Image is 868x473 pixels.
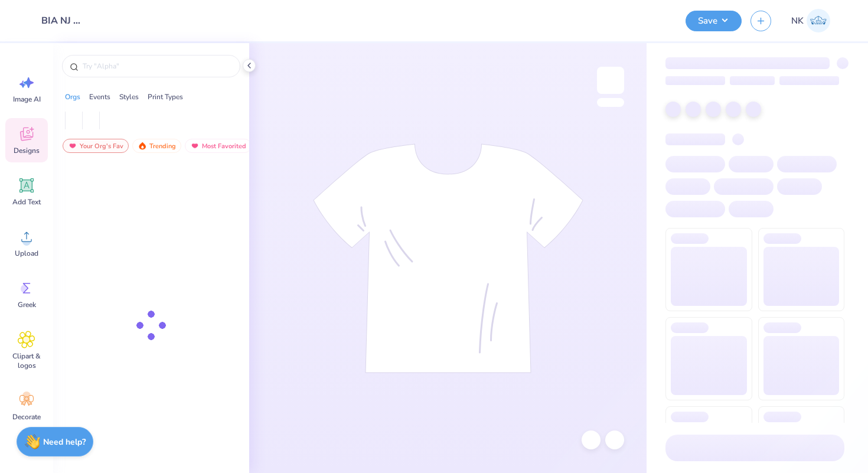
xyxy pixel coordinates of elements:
span: NK [791,14,804,28]
div: Styles [119,92,139,102]
span: Upload [15,249,38,258]
span: Add Text [12,197,41,207]
span: Designs [14,146,40,155]
img: tee-skeleton.svg [313,143,583,373]
button: Save [686,11,742,31]
strong: Need help? [43,436,86,448]
span: Decorate [12,412,41,422]
div: Print Types [148,92,183,102]
span: Clipart & logos [7,351,46,370]
a: NK [786,9,836,32]
div: Orgs [65,92,80,102]
img: most_fav.gif [68,142,77,150]
img: trending.gif [138,142,147,150]
input: Try "Alpha" [81,60,233,72]
div: Events [89,92,110,102]
img: Nasrullah Khan [807,9,830,32]
div: Most Favorited [185,139,252,153]
img: most_fav.gif [190,142,200,150]
div: Trending [132,139,181,153]
span: Image AI [13,94,41,104]
div: Your Org's Fav [63,139,129,153]
span: Greek [18,300,36,309]
input: Untitled Design [32,9,90,32]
